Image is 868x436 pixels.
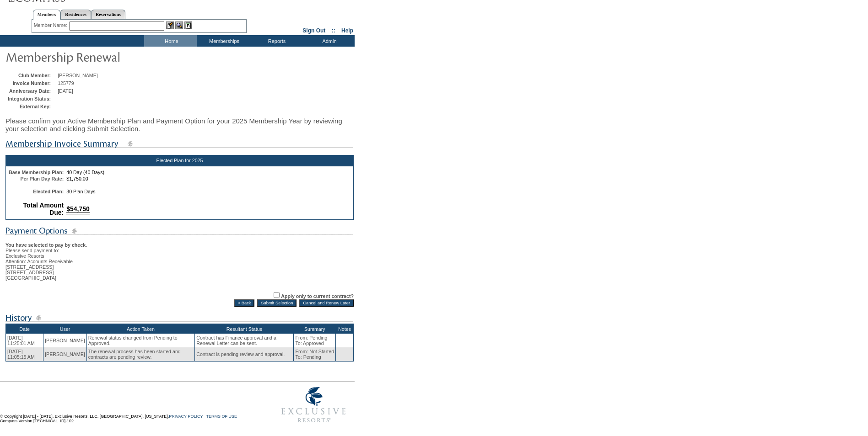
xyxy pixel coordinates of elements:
b: Elected Plan: [33,189,64,194]
th: Notes [336,324,354,334]
span: [DATE] [58,88,73,94]
td: Anniversary Date: [8,88,55,94]
div: Elected Plan for 2025 [5,155,354,166]
a: PRIVACY POLICY [169,414,203,419]
a: Reservations [91,10,125,19]
label: Apply only to current contract? [281,293,354,299]
b: Total Amount Due: [23,202,64,216]
td: 40 Day (40 Days) [65,170,351,175]
img: subTtlHistory.gif [5,312,353,324]
img: Exclusive Resorts [273,382,355,428]
td: $1,750.00 [65,176,351,181]
th: Summary [294,324,336,334]
th: Date [6,324,43,334]
span: 125779 [58,80,74,86]
img: b_edit.gif [166,21,174,29]
div: Please confirm your Active Membership Plan and Payment Option for your 2025 Membership Year by re... [5,112,354,137]
td: 30 Plan Days [65,189,351,194]
span: $54,750 [66,205,90,214]
td: Contract is pending review and approval. [195,347,294,362]
span: [PERSON_NAME] [58,73,98,78]
td: Invoice Number: [8,80,55,86]
img: subTtlMembershipInvoiceSummary.gif [5,138,353,149]
a: Residences [60,10,91,19]
td: From: Not Started To: Pending [294,347,336,362]
td: Memberships [197,35,249,47]
th: User [43,324,87,334]
input: < Back [234,299,255,307]
td: The renewal process has been started and contracts are pending review. [86,347,194,362]
td: Admin [302,35,355,47]
a: Members [33,10,61,20]
td: Home [144,35,197,47]
td: Contract has Finance approval and a Renewal Letter can be sent. [195,334,294,347]
th: Resultant Status [195,324,294,334]
img: View [175,21,183,29]
input: Submit Selection [257,299,297,307]
td: [PERSON_NAME] [43,334,87,347]
td: From: Pending To: Approved [294,334,336,347]
div: Member Name: [34,21,69,29]
td: [PERSON_NAME] [43,347,87,362]
b: Base Membership Plan: [9,170,64,175]
input: Cancel and Renew Later [299,299,354,307]
a: Help [341,27,353,34]
td: Renewal status changed from Pending to Approved. [86,334,194,347]
b: You have selected to pay by check. [5,242,87,248]
td: [DATE] 11:25:01 AM [6,334,43,347]
span: :: [332,27,335,34]
td: [DATE] 11:05:15 AM [6,347,43,362]
a: TERMS OF USE [206,414,237,419]
b: Per Plan Day Rate: [20,176,64,181]
img: pgTtlMembershipRenewal.gif [5,48,189,66]
img: Reservations [184,21,192,29]
td: Integration Status: [8,96,55,101]
td: Club Member: [8,73,55,78]
td: Reports [249,35,302,47]
th: Action Taken [86,324,194,334]
a: Sign Out [302,27,325,34]
div: Please send payment to: Exclusive Resorts Attention: Accounts Receivable [STREET_ADDRESS] [STREET... [5,237,354,281]
td: External Key: [8,104,55,109]
img: subTtlPaymentOptions.gif [5,225,353,237]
